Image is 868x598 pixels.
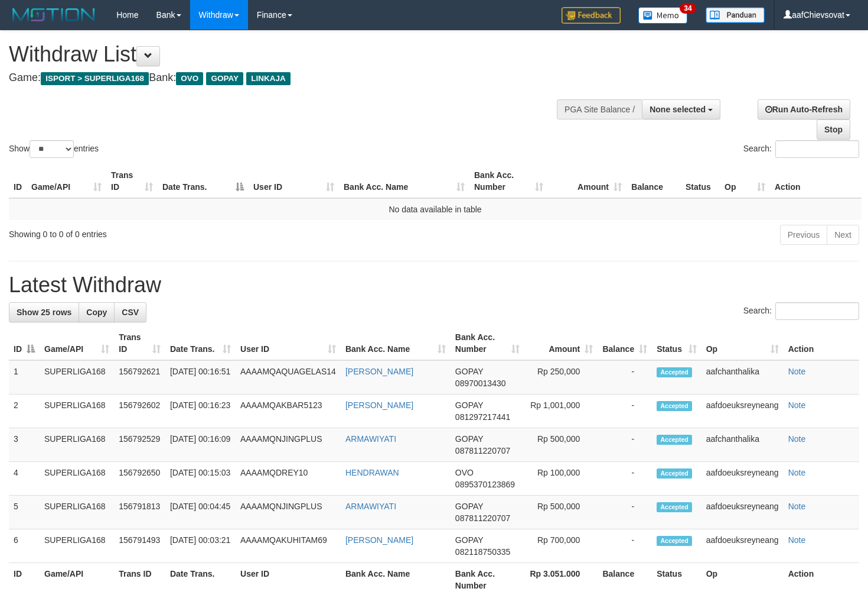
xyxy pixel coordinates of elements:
td: SUPERLIGA168 [40,462,114,496]
th: Game/API [40,563,114,597]
td: AAAAMQNJINGPLUS [236,496,341,529]
th: Bank Acc. Number: activate to sort column ascending [451,327,524,360]
span: Copy 087811220707 to clipboard [455,446,510,455]
a: [PERSON_NAME] [345,535,413,545]
h1: Latest Withdraw [9,273,859,297]
td: 6 [9,529,40,563]
img: panduan.png [706,7,765,23]
span: GOPAY [206,72,243,85]
th: Status: activate to sort column ascending [652,327,701,360]
span: Copy 081297217441 to clipboard [455,412,510,422]
span: Copy 082118750335 to clipboard [455,547,510,557]
td: 3 [9,428,40,462]
label: Search: [743,140,859,158]
h1: Withdraw List [9,43,567,66]
label: Show entries [9,140,99,158]
td: 4 [9,462,40,496]
th: Action [784,327,859,360]
span: OVO [455,468,474,477]
th: Date Trans.: activate to sort column ascending [165,327,236,360]
th: Trans ID: activate to sort column ascending [114,327,165,360]
span: Accepted [657,435,692,445]
th: Bank Acc. Number [451,563,524,597]
th: Op [701,563,784,597]
th: Action [770,164,862,198]
a: Note [788,468,806,477]
a: Copy [79,302,115,322]
td: 156791813 [114,496,165,529]
th: Action [784,563,859,597]
a: HENDRAWAN [345,468,399,477]
td: [DATE] 00:03:21 [165,529,236,563]
td: Rp 250,000 [524,360,598,395]
td: No data available in table [9,198,862,220]
label: Search: [743,302,859,320]
span: GOPAY [455,367,483,376]
a: Stop [817,119,850,140]
td: 5 [9,496,40,529]
td: SUPERLIGA168 [40,529,114,563]
span: 34 [680,3,696,14]
td: aafdoeuksreyneang [701,462,784,496]
td: 1 [9,360,40,395]
div: PGA Site Balance / [557,99,642,119]
td: - [598,462,652,496]
td: AAAAMQAKBAR5123 [236,395,341,428]
span: Copy 0895370123869 to clipboard [455,480,515,489]
th: User ID [236,563,341,597]
span: GOPAY [455,400,483,410]
td: Rp 100,000 [524,462,598,496]
td: Rp 500,000 [524,496,598,529]
td: Rp 500,000 [524,428,598,462]
th: Op: activate to sort column ascending [701,327,784,360]
span: GOPAY [455,434,483,444]
td: 2 [9,395,40,428]
td: [DATE] 00:16:51 [165,360,236,395]
th: Amount: activate to sort column ascending [524,327,598,360]
td: 156791493 [114,529,165,563]
td: Rp 700,000 [524,529,598,563]
input: Search: [775,302,859,320]
span: Accepted [657,401,692,411]
td: Rp 1,001,000 [524,395,598,428]
td: AAAAMQDREY10 [236,462,341,496]
span: Copy 087811220707 to clipboard [455,513,510,523]
td: - [598,360,652,395]
th: Bank Acc. Name: activate to sort column ascending [339,164,469,198]
a: Run Auto-Refresh [758,99,850,119]
td: SUPERLIGA168 [40,360,114,395]
img: MOTION_logo.png [9,6,99,24]
a: ARMAWIYATI [345,434,396,444]
td: SUPERLIGA168 [40,395,114,428]
th: User ID: activate to sort column ascending [249,164,339,198]
input: Search: [775,140,859,158]
th: ID [9,563,40,597]
span: LINKAJA [246,72,291,85]
td: [DATE] 00:16:23 [165,395,236,428]
a: [PERSON_NAME] [345,367,413,376]
span: GOPAY [455,535,483,545]
td: - [598,529,652,563]
th: Amount: activate to sort column ascending [548,164,626,198]
td: - [598,428,652,462]
span: Accepted [657,367,692,377]
th: Game/API: activate to sort column ascending [40,327,114,360]
th: Trans ID: activate to sort column ascending [106,164,158,198]
span: Show 25 rows [17,308,71,317]
a: [PERSON_NAME] [345,400,413,410]
th: Game/API: activate to sort column ascending [27,164,106,198]
td: aafdoeuksreyneang [701,496,784,529]
span: OVO [176,72,203,85]
th: User ID: activate to sort column ascending [236,327,341,360]
a: Note [788,535,806,545]
th: Bank Acc. Name: activate to sort column ascending [341,327,451,360]
th: Trans ID [114,563,165,597]
a: Note [788,502,806,511]
div: Showing 0 to 0 of 0 entries [9,224,353,240]
td: - [598,496,652,529]
td: SUPERLIGA168 [40,428,114,462]
td: 156792602 [114,395,165,428]
th: Balance [598,563,652,597]
a: ARMAWIYATI [345,502,396,511]
td: [DATE] 00:16:09 [165,428,236,462]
